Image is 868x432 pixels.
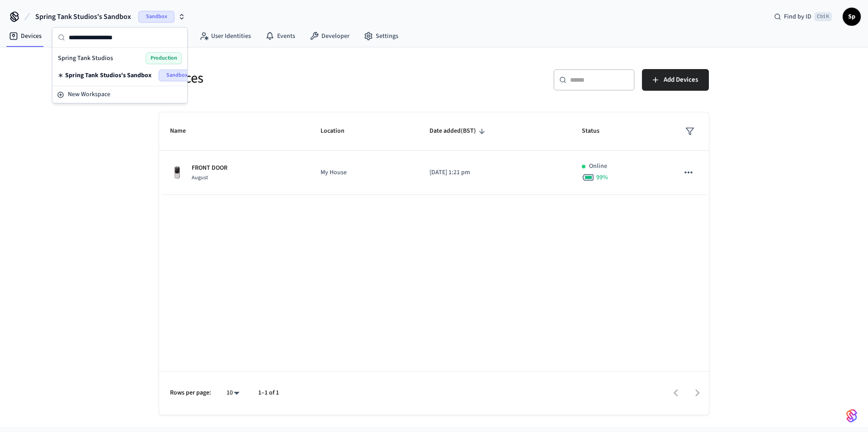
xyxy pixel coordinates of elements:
[664,74,698,86] span: Add Devices
[596,173,608,182] span: 99 %
[2,28,49,44] a: Devices
[429,168,560,177] p: [DATE] 1:21 pm
[170,166,184,180] img: Yale Assure Touchscreen Wifi Smart Lock, Satin Nickel, Front
[321,124,356,138] span: Location
[138,11,175,23] span: Sandbox
[192,163,227,173] p: FRONT DOOR
[65,71,151,80] span: Spring Tank Studios's Sandbox
[582,124,611,138] span: Status
[642,69,709,91] button: Add Devices
[192,174,208,181] span: August
[321,168,408,177] p: My House
[159,70,195,81] span: Sandbox
[258,388,279,398] p: 1–1 of 1
[159,69,429,88] h5: Devices
[258,28,302,44] a: Events
[170,124,198,138] span: Name
[222,386,244,399] div: 10
[589,162,607,171] p: Online
[52,48,187,86] div: Suggestions
[357,28,406,44] a: Settings
[767,9,839,25] div: Find by IDCtrl K
[192,28,258,44] a: User Identities
[843,8,861,26] button: Sp
[302,28,357,44] a: Developer
[844,9,860,25] span: Sp
[68,90,110,99] span: New Workspace
[846,409,857,423] img: SeamLogoGradient.69752ec5.svg
[53,87,186,102] button: New Workspace
[35,11,131,22] span: Spring Tank Studios's Sandbox
[429,124,488,138] span: Date added(BST)
[784,12,811,21] span: Find by ID
[159,112,709,195] table: sticky table
[146,52,182,64] span: Production
[58,54,113,63] span: Spring Tank Studios
[170,388,211,398] p: Rows per page:
[814,12,832,21] span: Ctrl K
